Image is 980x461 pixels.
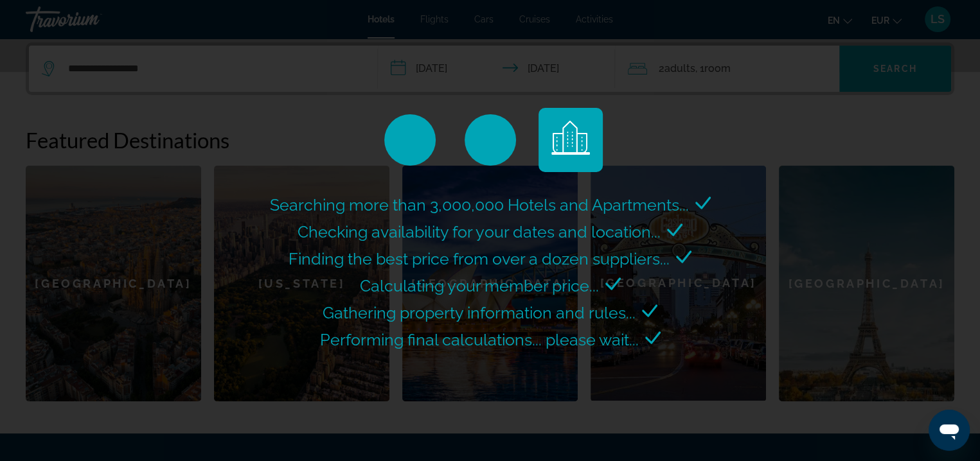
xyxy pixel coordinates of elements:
span: Checking availability for your dates and location... [298,222,661,241]
span: Finding the best price from over a dozen suppliers... [289,249,670,268]
span: Gathering property information and rules... [323,303,636,322]
iframe: Button to launch messaging window [929,410,970,451]
span: Calculating your member price... [360,276,599,295]
span: Searching more than 3,000,000 Hotels and Apartments... [270,195,689,214]
span: Performing final calculations... please wait... [320,330,639,349]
